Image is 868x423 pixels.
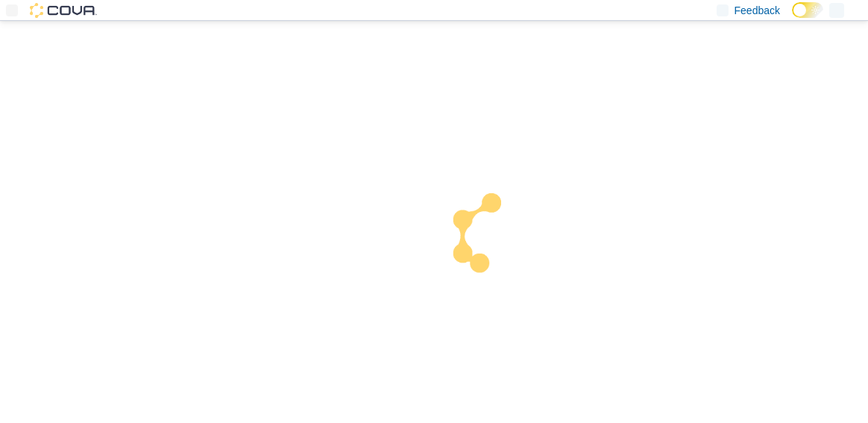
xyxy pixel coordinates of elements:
span: Feedback [735,3,780,18]
span: Dark Mode [792,18,793,19]
input: Dark Mode [792,2,823,18]
img: Cova [30,3,97,18]
img: cova-loader [434,182,546,294]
